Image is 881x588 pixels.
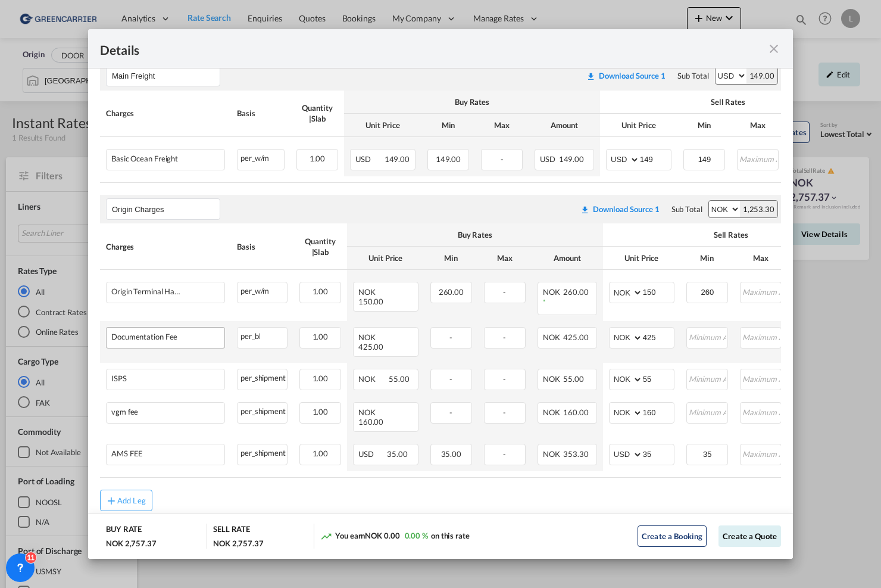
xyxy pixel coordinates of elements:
div: 149.00 [746,67,777,84]
span: NOK [358,407,388,417]
div: NOK 2,757.37 [106,538,157,549]
md-icon: icon-plus md-link-fg s20 [105,494,117,506]
span: 1.00 [313,287,329,296]
span: - [501,154,504,164]
span: 35.00 [441,449,462,459]
input: Maximum Amount [741,328,781,346]
span: 149.00 [559,154,584,164]
span: NOK [543,332,562,342]
div: vgm fee [111,407,138,416]
span: 55.00 [389,374,410,384]
md-icon: icon-trending-up [320,530,332,542]
div: per_shipment [238,403,287,418]
input: Minimum Amount [688,444,727,462]
span: - [503,332,506,342]
div: ISPS [111,374,127,383]
span: 1.00 [313,449,329,458]
span: USD [358,449,386,459]
span: - [503,407,506,417]
input: Leg Name [112,67,220,85]
md-icon: icon-download [580,205,590,214]
div: SELL RATE [213,524,250,537]
div: Sell Rates [609,229,853,240]
th: Min [424,247,478,270]
span: 35.00 [387,449,408,459]
input: Minimum Amount [688,282,727,300]
input: Maximum Amount [741,369,781,387]
span: 160.00 [358,417,383,427]
div: Add Leg [117,497,146,504]
div: Details [100,41,713,56]
div: Buy Rates [353,229,597,240]
div: Sub Total [677,70,708,81]
span: NOK [543,374,562,384]
span: NOK [543,407,562,417]
span: 55.00 [563,374,584,384]
div: You earn on this rate [320,530,470,543]
span: 425.00 [358,342,383,351]
th: Unit Price [603,247,680,270]
span: 425.00 [563,332,588,342]
span: 1.00 [313,332,329,341]
div: per_shipment [238,444,287,459]
input: Leg Name [112,200,220,218]
button: Add Leg [100,490,152,511]
th: Min [421,114,475,137]
input: 149 [640,150,671,167]
th: Max [731,114,785,137]
input: 160 [643,403,674,421]
th: Unit Price [600,114,677,137]
input: Minimum Amount [688,369,727,387]
div: Download original source rate sheet [580,204,660,214]
div: Quantity | Slab [296,102,338,124]
span: USD [355,154,383,164]
div: 1,253.30 [740,201,777,217]
div: Basis [237,108,285,119]
div: Quantity | Slab [299,236,341,257]
span: 1.00 [313,374,329,383]
div: Buy Rates [350,97,594,107]
div: per_shipment [238,369,287,384]
th: Unit Price [347,247,424,270]
span: NOK [358,287,388,297]
div: Download original source rate sheet [574,204,666,214]
th: Unit Price [344,114,421,137]
div: Basis [237,241,288,252]
md-icon: icon-download [586,71,596,81]
div: Documentation Fee [111,332,177,341]
th: Max [475,114,529,137]
span: 1.00 [310,154,326,163]
div: BUY RATE [106,524,142,537]
th: Amount [529,114,600,137]
div: Download Source 1 [593,204,660,214]
input: Minimum Amount [685,150,724,167]
span: 149.00 [436,154,461,164]
button: Download original source rate sheet [574,198,666,220]
span: NOK [358,332,388,342]
md-icon: icon-close fg-AAA8AD m-0 cursor [767,42,781,56]
span: 149.00 [385,154,410,164]
input: 35 [643,444,674,462]
span: 260.00 [439,287,464,297]
th: Amount [532,247,603,270]
th: Min [677,114,731,137]
md-dialog: Port of ... [88,29,793,558]
span: NOK [543,449,562,459]
span: - [449,407,452,417]
th: Max [478,247,532,270]
input: Maximum Amount [741,282,781,300]
span: 160.00 [563,407,588,417]
div: AMS FEE [111,449,143,458]
span: - [503,287,506,297]
button: Download original source rate sheet [580,65,671,86]
input: Maximum Amount [741,444,781,462]
input: Minimum Amount [688,328,727,346]
span: 1.00 [313,407,329,416]
input: 150 [643,282,674,300]
div: NOK 2,757.37 [213,538,264,549]
th: Min [680,247,734,270]
span: 353.30 [563,449,588,459]
div: Origin Terminal Handling Charge [111,287,183,296]
div: per_w/m [238,282,287,297]
div: Download Source 1 [599,71,666,80]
